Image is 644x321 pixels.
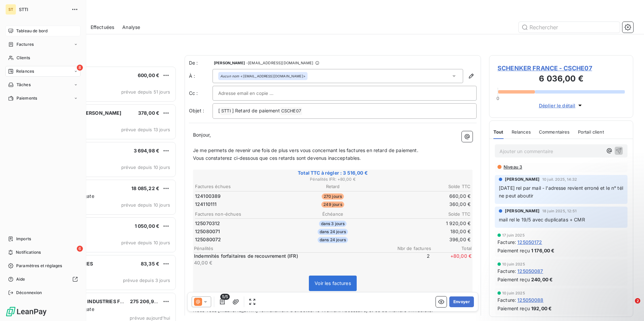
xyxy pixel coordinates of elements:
a: Imports [5,234,80,244]
span: 1 176,00 € [531,247,555,254]
span: - [EMAIL_ADDRESS][DOMAIN_NAME] [246,61,313,65]
span: Déplier le détail [539,102,576,109]
th: Solde TTC [379,183,471,190]
img: Logo LeanPay [5,306,47,317]
span: Facture : [497,239,516,246]
td: 1 920,00 € [379,220,471,227]
span: dans 24 jours [318,237,348,243]
span: Commentaires [539,129,570,135]
iframe: Intercom live chat [621,298,637,314]
span: Vous constaterez ci-dessous que ces retards sont devenus inacceptables. [193,155,361,161]
span: prévue depuis 10 jours [121,202,170,208]
span: Facture : [497,267,516,275]
span: 17 juin 2025 [502,233,525,237]
span: 124110111 [195,201,217,208]
span: 10 juil. 2025, 14:32 [542,177,577,181]
span: Relances [16,68,34,74]
span: Paiement reçu [497,247,530,254]
span: Relances [512,129,531,135]
span: Nbr de factures [391,246,431,251]
span: En cas de non-paiement sous 8 jours, nous serons contraints de transmettre votre dossier à notre ... [193,315,459,321]
span: 2 [389,253,430,266]
a: Factures [5,39,80,50]
span: 2 [635,298,640,304]
span: 5/5 [220,294,230,300]
span: 3 694,98 € [134,148,160,153]
span: Total TTC à régler : 3 516,00 € [194,170,472,176]
span: 270 jours [322,193,344,200]
span: 10 juin 2025 [502,291,525,295]
span: Tout [493,129,504,135]
span: Paiements [17,95,37,101]
span: Tableau de bord [16,28,47,34]
p: 40,00 € [194,259,388,266]
button: Déplier le détail [537,102,586,109]
span: Paiement reçu [497,305,530,312]
span: Imports [16,236,31,242]
span: Objet : [189,108,204,113]
span: Pénalités IFR : + 80,00 € [194,176,472,182]
span: dans 24 jours [318,229,348,235]
span: SCHENKER FRANCE - CSCHE07 [497,64,625,73]
td: 125080071 [195,228,286,235]
span: mail rel le 19/5 avec duplicatas + CMR [499,217,585,222]
th: Factures non-échues [195,211,286,218]
th: Retard [287,183,379,190]
span: [PERSON_NAME] [505,208,540,214]
span: 8 [77,65,83,71]
span: prévue depuis 10 jours [121,165,170,170]
th: Échéance [287,211,379,218]
span: Je me permets de revenir une fois de plus vers vous concernant les factures en retard de paiement. [193,147,418,153]
td: 180,00 € [379,228,471,235]
span: Relance Gardengate [48,306,94,312]
td: 360,00 € [379,201,471,208]
a: Tableau de bord [5,26,80,36]
span: Tâches [17,82,31,88]
span: 275 206,96 € [130,298,162,304]
a: Tâches [5,79,80,90]
td: 125070312 [195,220,286,227]
span: 83,35 € [141,261,159,266]
em: Aucun nom [220,74,239,78]
span: 192,00 € [531,305,552,312]
a: Clients [5,52,80,63]
span: Déconnexion [16,290,42,296]
span: 378,00 € [138,110,159,116]
a: 8Relances [5,66,80,77]
input: Adresse email en copie ... [218,88,291,98]
span: 124100389 [195,193,221,200]
label: Cc : [189,90,213,97]
span: prévue depuis 10 jours [121,240,170,245]
td: 125080072 [195,236,286,243]
div: ST [5,4,16,15]
a: Paramètres et réglages [5,260,80,271]
span: Pénalités [194,246,391,251]
span: prévue depuis 51 jours [121,89,170,95]
span: Portail client [578,129,604,135]
span: Paramètres et réglages [16,263,62,269]
iframe: Intercom notifications message [509,256,644,303]
a: Aide [5,274,80,285]
span: 249 jours [321,202,344,208]
span: Relance Gardengate [48,193,94,199]
div: <[EMAIL_ADDRESS][DOMAIN_NAME]> [220,74,305,78]
span: Effectuées [91,24,115,31]
span: Factures [17,41,34,47]
span: 1 050,00 € [135,223,160,229]
div: grid [32,66,176,321]
span: Total [431,246,472,251]
span: Clients [17,55,30,61]
span: 18 juin 2025, 12:51 [542,209,577,213]
span: Niveau 3 [503,164,522,170]
span: prévue aujourd’hui [130,315,170,321]
span: dans 3 jours [319,221,347,227]
td: 660,00 € [379,192,471,200]
span: Paiement reçu [497,276,530,283]
span: 125050172 [517,239,542,246]
h3: 6 036,00 € [497,73,625,86]
span: [ [218,108,220,113]
p: Indemnités forfaitaires de recouvrement (IFR) [194,253,388,259]
span: 6 [77,246,83,252]
span: Voir les factures [315,280,351,286]
th: Solde TTC [379,211,471,218]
